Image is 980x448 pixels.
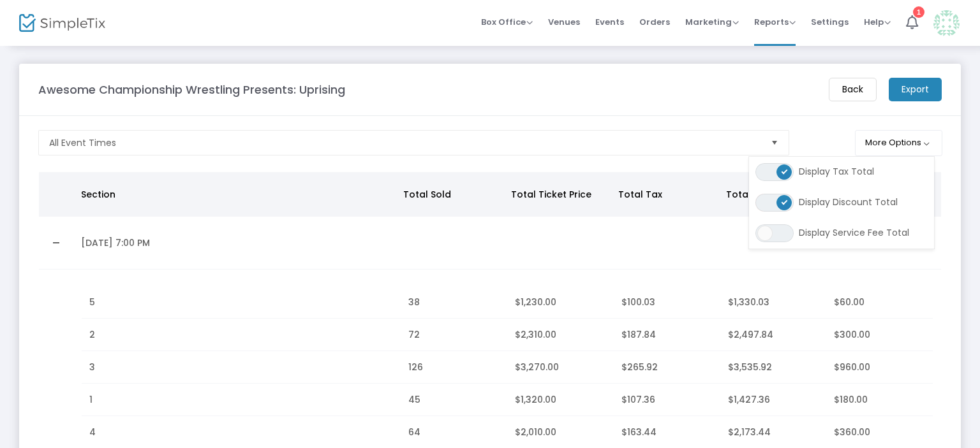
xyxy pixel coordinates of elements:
[47,233,66,253] a: Collapse Details
[754,16,796,28] span: Reports
[889,78,942,101] m-button: Export
[749,157,934,187] div: Display Tax Total
[749,187,934,218] div: Display Discount Total
[621,328,656,341] span: $187.84
[728,328,773,341] span: $2,497.84
[396,172,503,217] th: Total Sold
[621,393,655,406] span: $107.36
[73,172,396,217] th: Section
[89,393,93,406] span: 1
[834,361,870,373] span: $960.00
[685,16,739,28] span: Marketing
[481,16,533,28] span: Box Office
[89,426,96,438] span: 4
[728,393,770,406] span: $1,427.36
[834,328,870,341] span: $300.00
[639,6,670,38] span: Orders
[548,6,580,38] span: Venues
[515,328,556,341] span: $2,310.00
[511,188,591,201] span: Total Ticket Price
[408,361,423,373] span: 126
[621,296,655,308] span: $100.03
[855,130,942,156] button: More Options
[621,426,657,438] span: $163.44
[595,6,624,38] span: Events
[515,296,556,308] span: $1,230.00
[515,393,556,406] span: $1,320.00
[834,426,870,438] span: $360.00
[728,426,771,438] span: $2,173.44
[408,296,420,308] span: 38
[728,296,769,308] span: $1,330.03
[408,426,420,438] span: 64
[829,78,877,101] m-button: Back
[408,328,420,341] span: 72
[811,6,849,38] span: Settings
[89,361,95,373] span: 3
[515,361,559,373] span: $3,270.00
[749,218,934,249] div: Display Service Fee Total
[38,81,345,98] m-panel-title: Awesome Championship Wrestling Presents: Uprising
[73,217,399,270] td: [DATE] 7:00 PM
[728,361,772,373] span: $3,535.92
[766,131,783,155] button: Select
[89,328,95,341] span: 2
[726,188,798,201] span: Total Price Paid
[621,361,658,373] span: $265.92
[781,198,787,205] span: ON
[834,393,868,406] span: $180.00
[611,172,718,217] th: Total Tax
[834,296,865,308] span: $60.00
[515,426,556,438] span: $2,010.00
[49,136,116,149] span: All Event Times
[89,296,95,308] span: 5
[913,6,924,18] div: 1
[781,168,787,174] span: ON
[864,16,891,28] span: Help
[408,393,420,406] span: 45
